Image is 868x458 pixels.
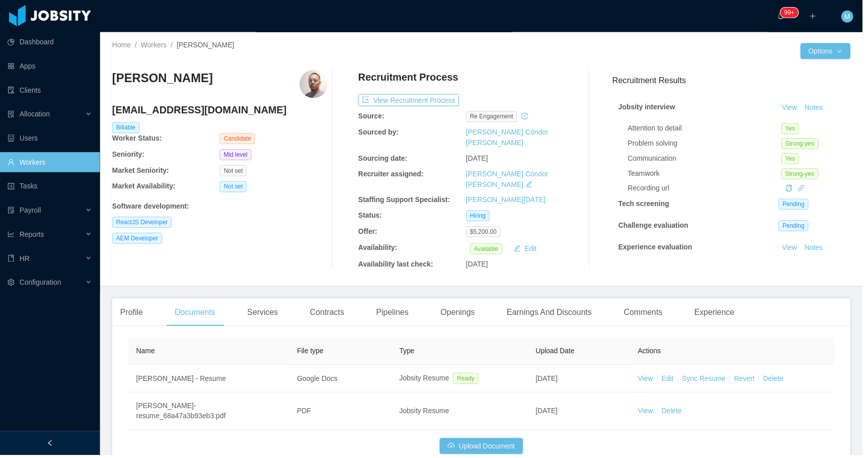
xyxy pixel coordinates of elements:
[469,171,552,189] a: [PERSON_NAME] Cóndor [PERSON_NAME]
[783,245,806,253] a: View
[20,256,30,264] span: HR
[113,123,140,134] span: Billable
[221,150,253,161] span: Mid level
[137,349,155,357] span: Name
[402,349,417,357] span: Type
[402,376,452,384] span: Jobsity Resume
[691,300,747,329] div: Experience
[141,41,168,49] a: Workers
[20,208,41,216] span: Payroll
[456,375,482,386] span: Ready
[8,256,15,264] i: icon: book
[172,41,174,49] span: /
[469,262,491,270] span: [DATE]
[20,232,44,240] span: Reports
[113,204,190,212] b: Software development :
[8,208,15,215] i: icon: file-protect
[619,300,674,329] div: Comments
[135,41,137,49] span: /
[360,171,426,179] b: Recruiter assigned:
[113,104,330,118] h4: [EMAIL_ADDRESS][DOMAIN_NAME]
[221,134,257,145] span: Candidate
[850,11,856,23] span: M
[642,349,665,357] span: Actions
[791,186,798,193] i: icon: copy
[632,169,786,180] div: Teamwork
[113,151,145,159] b: Seniority:
[360,245,400,253] b: Availability:
[8,129,93,149] a: icon: robotUsers
[616,75,856,87] h3: Recruitment Results
[360,71,461,85] h4: Recruitment Process
[113,71,214,87] h3: [PERSON_NAME]
[370,300,419,329] div: Pipelines
[304,300,354,329] div: Contracts
[806,243,832,255] button: Notes
[529,182,536,189] i: icon: edit
[803,185,810,193] a: icon: link
[113,183,177,191] b: Market Availability:
[622,103,680,111] strong: Jobsity interview
[524,113,531,120] i: icon: history
[299,349,326,357] span: File type
[129,395,291,433] td: [PERSON_NAME]-resume_68a47a3b93eb3.pdf
[469,197,549,205] a: [PERSON_NAME][DATE]
[129,367,291,395] td: [PERSON_NAME] - Resume
[360,155,410,163] b: Sourcing date:
[168,300,224,329] div: Documents
[469,129,552,148] a: [PERSON_NAME] Cóndor [PERSON_NAME]
[469,155,491,163] span: [DATE]
[8,177,93,198] a: icon: profileTasks
[291,395,394,433] td: PDF
[8,56,93,77] a: icon: appstoreApps
[113,167,170,175] b: Market Seniority:
[768,377,788,385] a: Delete
[360,197,453,205] b: Staffing Support Specialist:
[622,244,697,252] strong: Experience evaluation
[632,124,786,135] div: Attention to detail
[513,244,544,256] button: icon: editEdit
[8,153,93,173] a: icon: userWorkers
[806,267,832,279] button: Notes
[469,212,493,223] span: Hiring
[221,182,248,193] span: Not set
[686,377,730,385] a: Sync Resume
[113,218,173,229] span: ReactJS Developer
[539,349,578,357] span: Upload Date
[786,124,805,135] span: Yes
[803,186,810,193] i: icon: link
[8,32,93,52] a: icon: pie-chartDashboard
[241,300,287,329] div: Services
[642,410,657,418] a: View
[360,262,436,270] b: Availability last check:
[8,281,15,288] i: icon: setting
[442,441,526,457] button: icon: cloud-uploadUpload Document
[360,113,386,121] b: Source:
[360,229,379,237] b: Offer:
[8,232,15,239] i: icon: line-chart
[666,410,686,418] a: Delete
[632,154,786,165] div: Communication
[360,213,384,221] b: Status:
[301,71,330,99] img: 7ea1da9b-e7aa-499e-a2fc-336600364363_689fcf3b22d78-400w.png
[666,377,678,385] a: Edit
[502,300,604,329] div: Earnings And Discounts
[291,367,394,395] td: Google Docs
[402,410,452,418] span: Jobsity Resume
[786,139,824,150] span: Strong-yes
[360,95,462,107] button: icon: exportView Recruitment Process
[360,97,462,105] a: icon: exportView Recruitment Process
[806,102,832,114] button: Notes
[469,228,504,239] span: $5,200.00
[113,41,131,49] a: Home
[632,184,786,195] div: Recording url
[782,13,790,20] i: icon: bell
[786,169,824,180] span: Strong-yes
[783,200,814,211] span: Pending
[360,129,401,137] b: Sourced by:
[20,111,50,119] span: Allocation
[786,154,805,165] span: Yes
[783,104,806,112] a: View
[221,166,248,177] span: Not set
[20,280,61,288] span: Configuration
